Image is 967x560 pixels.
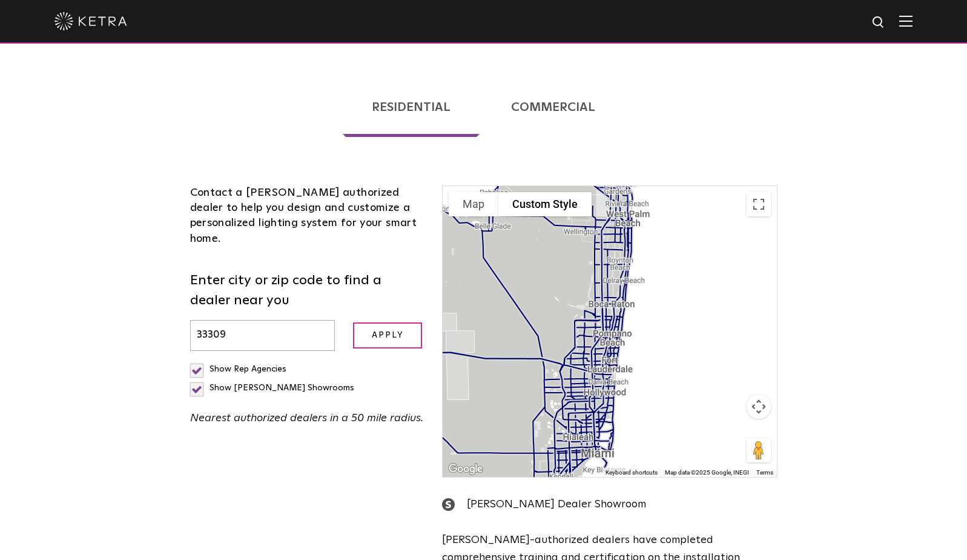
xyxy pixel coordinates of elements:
div: [PERSON_NAME] Dealer Showroom [442,496,777,513]
input: Apply [353,322,422,348]
button: Show street map [449,192,498,216]
img: search icon [871,15,886,30]
p: Nearest authorized dealers in a 50 mile radius. [190,410,424,427]
button: Drag Pegman onto the map to open Street View [747,438,771,462]
span: Map data ©2025 Google, INEGI [665,469,749,476]
img: ketra-logo-2019-white [54,12,127,30]
button: Custom Style [498,192,592,216]
img: Google [446,461,486,477]
a: Residential [343,78,480,137]
label: Show [PERSON_NAME] Showrooms [190,384,354,392]
div: Contact a [PERSON_NAME] authorized dealer to help you design and customize a personalized lightin... [190,185,424,247]
img: Hamburger%20Nav.svg [899,15,913,27]
button: Keyboard shortcuts [606,468,658,477]
label: Enter city or zip code to find a dealer near you [190,271,424,311]
img: showroom_icon.png [442,498,455,511]
a: Commercial [483,78,625,137]
button: Toggle fullscreen view [747,192,771,216]
input: Enter city or zip code [190,320,335,351]
a: Open this area in Google Maps (opens a new window) [446,461,486,477]
label: Show Rep Agencies [190,365,286,373]
button: Map camera controls [747,395,771,419]
a: Terms (opens in new tab) [756,469,773,476]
